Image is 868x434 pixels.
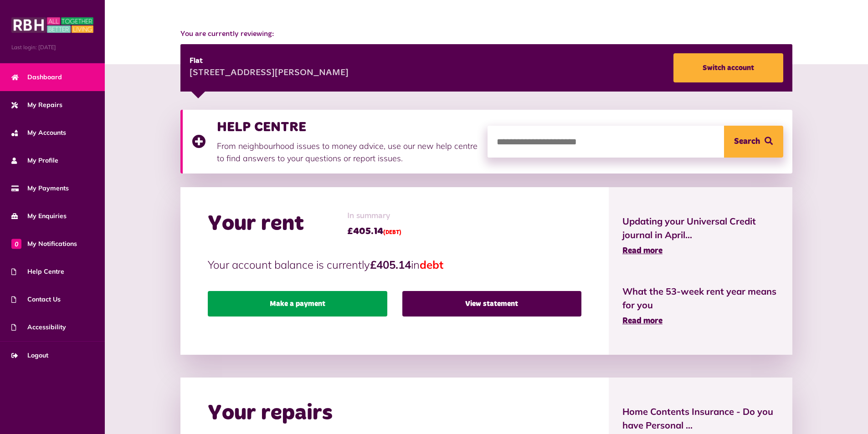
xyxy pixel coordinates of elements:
a: Make a payment [208,291,387,317]
span: My Notifications [11,239,77,249]
span: What the 53-week rent year means for you [622,285,779,312]
p: From neighbourhood issues to money advice, use our new help centre to find answers to your questi... [217,140,478,164]
span: Contact Us [11,295,61,304]
button: Search [724,126,783,158]
span: My Profile [11,156,58,165]
span: (DEBT) [383,230,401,235]
span: Home Contents Insurance - Do you have Personal ... [622,405,779,432]
span: Updating your Universal Credit journal in April... [622,214,779,242]
span: Accessibility [11,322,66,332]
h2: Your rent [208,211,304,237]
span: Dashboard [11,72,62,82]
span: Search [734,126,760,158]
strong: £405.14 [370,258,411,271]
span: My Enquiries [11,211,67,221]
span: You are currently reviewing: [180,29,792,40]
span: Read more [622,317,663,325]
h2: Your repairs [208,400,333,427]
div: [STREET_ADDRESS][PERSON_NAME] [190,66,349,80]
span: My Accounts [11,128,66,138]
span: Read more [622,247,663,255]
span: 0 [11,239,21,249]
a: Updating your Universal Credit journal in April... Read more [622,214,779,257]
h3: HELP CENTRE [217,119,478,135]
span: My Payments [11,184,69,193]
span: In summary [347,210,401,222]
img: MyRBH [11,16,93,34]
span: Help Centre [11,267,64,276]
span: My Repairs [11,100,62,110]
a: View statement [402,291,581,317]
span: Last login: [DATE] [11,43,93,51]
a: What the 53-week rent year means for you Read more [622,285,779,327]
span: Logout [11,351,48,360]
span: debt [420,258,443,271]
a: Switch account [673,53,783,82]
p: Your account balance is currently in [208,256,581,273]
span: £405.14 [347,225,401,238]
div: Flat [190,56,349,66]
